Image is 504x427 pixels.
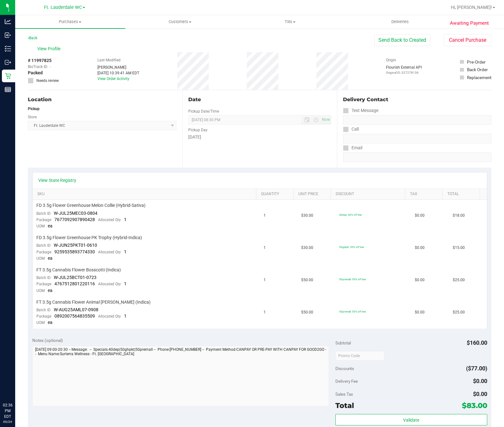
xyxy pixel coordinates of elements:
span: $30.00 [301,213,313,219]
span: Batch ID [36,308,51,312]
span: Package [36,282,51,286]
span: W-JUL25BCT01-0723 [54,275,96,280]
span: 50premall: 50% off line [339,310,366,313]
span: $15.00 [453,245,465,251]
div: Delivery Contact [343,96,491,103]
span: Batch ID [36,275,51,280]
a: View Order Activity [97,77,129,81]
p: 02:36 PM EDT [3,402,12,419]
span: FT 3.5g Cannabis Flower Bosscotti (Indica) [36,267,121,273]
span: ea [48,288,53,293]
span: Package [36,250,51,254]
span: Customers [126,19,235,25]
span: 4767512801220116 [54,281,95,286]
inline-svg: Retail [5,73,11,79]
span: W-AUG25AML07-0908 [54,307,98,312]
span: UOM [36,256,45,261]
div: Replacement [467,74,491,81]
span: Purchases [15,19,125,25]
span: Allocated Qty [98,282,121,286]
span: Hi, [PERSON_NAME]! [451,5,492,10]
span: 9259535893774330 [54,249,95,254]
label: Store [28,114,37,120]
span: ea [48,223,53,228]
span: Sales Tax [335,392,353,397]
inline-svg: Reports [5,86,11,93]
div: Flourish External API [386,65,422,75]
span: ($77.00) [466,365,487,372]
div: Date [188,96,331,103]
span: # 11997825 [28,57,52,64]
span: UOM [36,288,45,293]
span: ea [48,256,53,261]
span: $0.00 [415,213,425,219]
inline-svg: Outbound [5,59,11,65]
span: View Profile [37,46,63,52]
span: Needs review [36,78,59,84]
span: BioTrack ID: [28,64,48,70]
span: UOM [36,320,45,325]
span: Ft. Lauderdale WC [44,5,82,10]
span: Allocated Qty [98,314,121,319]
label: Origin [386,57,396,63]
a: Deliveries [345,15,455,28]
inline-svg: Analytics [5,18,11,25]
span: Allocated Qty [98,218,121,222]
span: 50ghpkt: 50% off line [339,245,364,249]
div: Location [28,96,177,103]
span: 1 [124,249,127,254]
span: 1 [264,245,266,251]
span: Package [36,218,51,222]
span: 1 [124,217,127,222]
span: Discounts [335,363,354,374]
span: $0.00 [473,391,487,397]
button: Send Back to Created [374,34,430,46]
span: FD 3.5g Flower Greenhouse Melon Collie (Hybrid-Sativa) [36,202,146,208]
span: 1 [124,281,127,286]
span: FT 3.5g Cannabis Flower Animal [PERSON_NAME] (Indica) [36,299,151,305]
span: 50premall: 50% off line [339,278,366,281]
span: $30.00 [301,245,313,251]
span: $0.00 [415,277,425,283]
label: Email [343,143,362,152]
iframe: Resource center [6,376,25,395]
div: Back Order [467,66,488,73]
span: $160.00 [467,339,487,346]
strong: Pickup [28,107,40,111]
span: 0892007564835509 [54,313,95,319]
a: Customers [125,15,235,28]
span: $25.00 [453,277,465,283]
label: Last Modified [97,57,121,63]
span: $0.00 [415,309,425,315]
span: Notes (optional) [32,338,63,343]
span: FD 3.5g Flower Greenhouse PK Trophy (Hybrid-Indica) [36,235,142,241]
span: Tills [235,19,345,25]
span: Deliveries [383,19,417,25]
input: Promo Code [335,351,384,361]
span: W-JUL25MEC03-0804 [54,211,97,216]
a: Discount [336,192,403,197]
span: Total [335,401,354,410]
inline-svg: Inventory [5,46,11,52]
a: Back [28,36,37,40]
p: 09/24 [3,419,12,424]
div: [DATE] [188,134,331,140]
span: Batch ID [36,211,51,216]
span: Package [36,314,51,319]
a: Tills [235,15,345,28]
a: Purchases [15,15,125,28]
span: 7677092907890428 [54,217,95,222]
div: [PERSON_NAME] [97,65,139,70]
span: $83.00 [462,401,487,410]
label: Pickup Day [188,127,208,133]
a: Unit Price [298,192,328,197]
span: $0.00 [415,245,425,251]
inline-svg: Inbound [5,32,11,38]
a: View State Registry [38,177,76,183]
span: ea [48,320,53,325]
input: Format: (999) 999-9999 [343,115,491,125]
span: UOM [36,224,45,228]
a: Total [447,192,477,197]
span: $50.00 [301,309,313,315]
span: - [50,64,51,70]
